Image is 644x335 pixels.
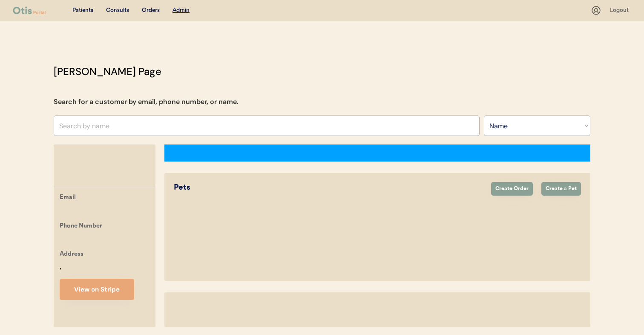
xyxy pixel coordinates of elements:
[60,249,83,260] div: Address
[491,182,533,196] button: Create Order
[72,6,93,15] div: Patients
[54,97,239,107] div: Search for a customer by email, phone number, or name.
[172,7,190,13] u: Admin
[60,221,102,232] div: Phone Number
[541,182,581,196] button: Create a Pet
[54,64,161,79] div: [PERSON_NAME] Page
[106,6,129,15] div: Consults
[142,6,160,15] div: Orders
[60,263,61,272] div: ,
[610,6,631,15] div: Logout
[60,193,76,203] div: Email
[174,182,483,193] div: Pets
[60,279,134,300] button: View on Stripe
[54,116,480,136] input: Search by name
